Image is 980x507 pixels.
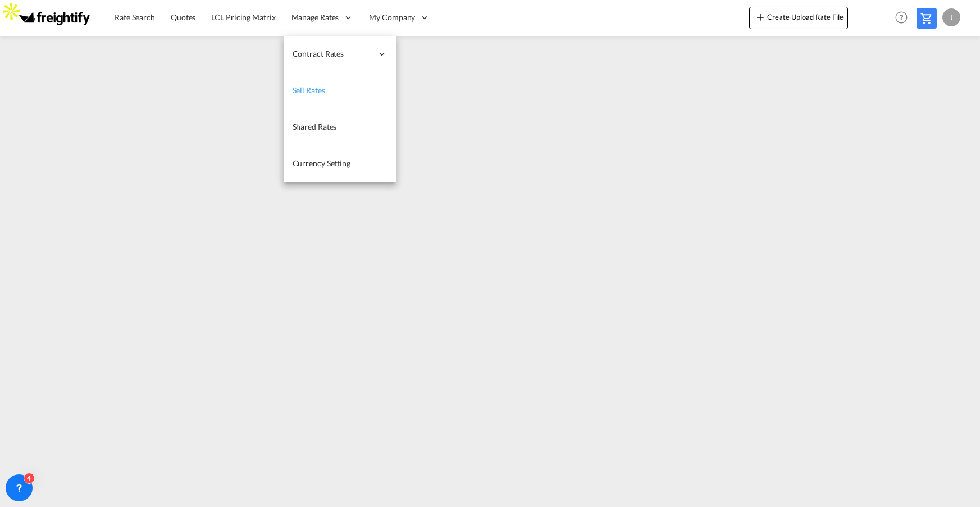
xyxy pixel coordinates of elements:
a: Sell Rates [284,72,396,109]
span: Contract Rates [293,48,372,60]
div: Contract Rates [284,36,396,72]
span: Sell Rates [293,85,325,95]
a: Shared Rates [284,109,396,145]
span: Currency Setting [293,158,350,168]
a: Currency Setting [284,145,396,182]
span: Shared Rates [293,122,337,131]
